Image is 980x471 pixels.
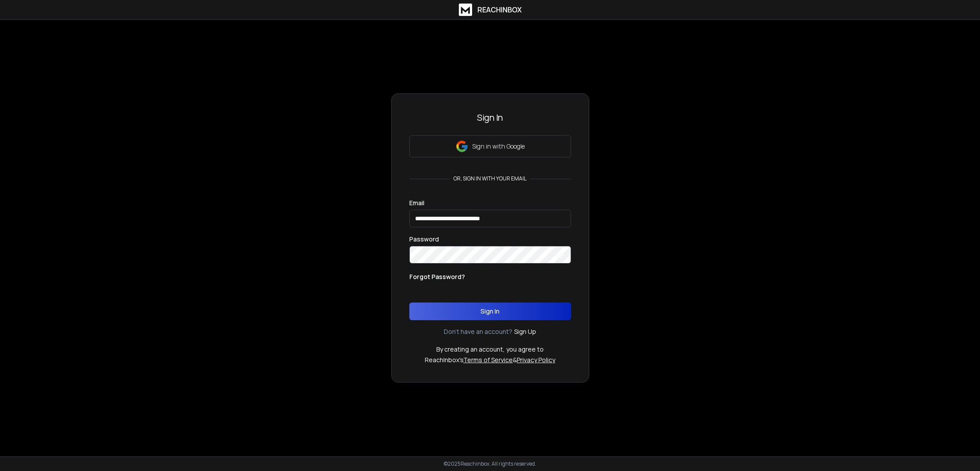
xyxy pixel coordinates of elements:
[477,4,522,15] h1: ReachInbox
[409,272,465,281] p: Forgot Password?
[459,4,522,16] a: ReachInbox
[425,356,555,364] p: ReachInbox's &
[450,175,530,182] p: or, sign in with your email
[409,200,424,206] label: Email
[463,356,513,364] a: Terms of Service
[444,460,536,467] p: © 2025 Reachinbox. All rights reserved.
[444,327,512,336] p: Don't have an account?
[459,4,472,16] img: logo
[409,236,439,242] label: Password
[517,356,555,364] a: Privacy Policy
[409,303,571,320] button: Sign In
[409,135,571,157] button: Sign in with Google
[472,142,525,151] p: Sign in with Google
[514,327,536,336] a: Sign Up
[436,345,544,354] p: By creating an account, you agree to
[409,111,571,124] h3: Sign In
